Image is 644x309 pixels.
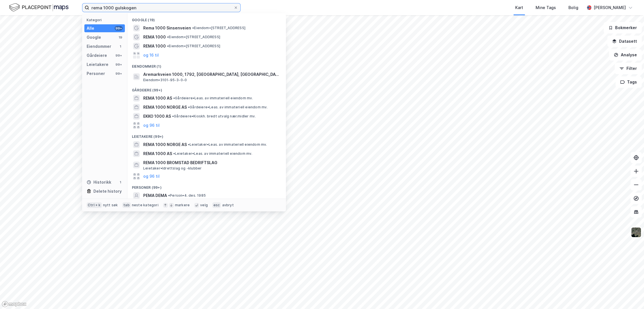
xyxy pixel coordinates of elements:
input: Søk på adresse, matrikkel, gårdeiere, leietakere eller personer [89,3,234,12]
button: Filter [615,63,642,74]
button: Datasett [607,36,642,47]
span: Person • 4. des. 1985 [168,193,206,198]
div: Personer (99+) [127,181,286,191]
button: Tags [615,76,642,88]
span: REMA 1000 [143,34,166,40]
div: nytt søk [103,203,118,207]
div: 19 [118,35,123,40]
span: REMA 1000 BROMSTAD BEDRIFTSLAG [143,159,279,166]
span: REMA 1000 NORGE AS [143,104,187,111]
div: Bolig [568,4,578,11]
div: Kart [515,4,523,11]
span: • [168,193,170,198]
div: Google [87,34,101,41]
button: Analyse [609,49,642,61]
button: og 16 til [143,52,159,59]
img: logo.f888ab2527a4732fd821a326f86c7f29.svg [9,3,69,12]
span: REMA 1000 AS [143,150,172,157]
div: 1 [118,180,123,184]
span: • [172,114,174,118]
div: Personer [87,70,105,77]
div: neste kategori [132,203,159,207]
div: esc [212,202,221,208]
span: Gårdeiere • Leas. av immateriell eiendom mv. [188,105,268,110]
button: Bokmerker [604,22,642,33]
div: 99+ [115,26,123,31]
div: Ctrl + k [87,202,102,208]
span: Eiendom • [STREET_ADDRESS] [192,26,245,30]
div: Eiendommer (1) [127,60,286,70]
div: Gårdeiere (99+) [127,83,286,94]
span: Leietaker • Leas. av immateriell eiendom mv. [188,142,267,147]
span: EKKO 1000 AS [143,113,171,120]
div: avbryt [222,203,234,207]
div: Delete history [93,188,122,195]
span: Eiendom • [STREET_ADDRESS] [167,44,220,48]
div: Gårdeiere [87,52,107,59]
div: 1 [118,44,123,49]
span: • [167,44,169,48]
div: Eiendommer [87,43,111,50]
div: Alle [87,25,94,32]
div: markere [175,203,190,207]
span: Eiendom • [STREET_ADDRESS] [167,35,220,39]
div: Kontrollprogram for chat [616,282,644,309]
div: Kategori [87,18,125,22]
div: Google (19) [127,13,286,23]
span: Gårdeiere • Kioskh. bredt utvalg nær.midler mv. [172,114,256,119]
div: 99+ [115,71,123,76]
img: 9k= [631,227,641,238]
span: PEMA DEMA [143,192,167,199]
div: 99+ [115,62,123,67]
div: 99+ [115,53,123,58]
span: • [173,151,175,156]
span: REMA 1000 [143,43,166,50]
span: • [188,105,190,109]
button: og 96 til [143,122,160,129]
a: Mapbox homepage [2,301,27,307]
span: • [167,35,169,39]
span: Leietaker • Idrettslag og -klubber [143,166,202,171]
div: tab [122,202,131,208]
span: Gårdeiere • Leas. av immateriell eiendom mv. [173,96,253,100]
span: Rema 1000 Sinsenveien [143,25,191,31]
span: REMA 1000 NORGE AS [143,141,187,148]
div: Leietakere [87,61,108,68]
span: Aremarkveien 1000, 1792, [GEOGRAPHIC_DATA], [GEOGRAPHIC_DATA] [143,71,279,78]
span: • [192,26,194,30]
button: og 96 til [143,173,160,180]
div: [PERSON_NAME] [594,4,626,11]
span: Leietaker • Leas. av immateriell eiendom mv. [173,151,253,156]
div: velg [200,203,208,207]
div: Leietakere (99+) [127,130,286,140]
div: Historikk [87,179,111,186]
span: • [173,96,175,100]
iframe: Chat Widget [616,282,644,309]
div: Mine Tags [536,4,556,11]
span: REMA 1000 AS [143,95,172,102]
span: • [188,142,190,147]
span: Eiendom • 3101-95-3-0-0 [143,78,187,82]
